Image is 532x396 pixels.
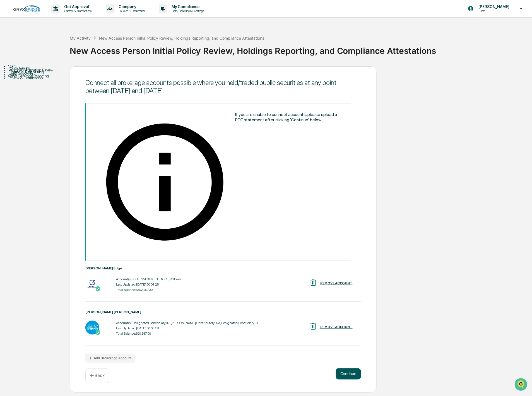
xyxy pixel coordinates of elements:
[60,4,95,9] p: Get Approval
[116,288,181,292] div: Total Balance: $302,797.39
[60,9,95,13] p: Content & Transactions
[6,81,10,86] div: 🔎
[90,373,105,378] p: ← Back
[116,277,181,281] div: Account(s): KIDS INVESTMENT ACCT, Rollover
[95,44,102,51] button: Start new chat
[95,330,101,335] img: Active
[70,41,529,56] div: New Access Person Initial Policy Review, Holdings Reporting, and Compliance Attestations
[167,9,207,13] p: Data, Deadlines & Settings
[56,95,68,99] span: Pylon
[3,79,37,89] a: 🔎Data Lookup
[11,81,35,86] span: Data Lookup
[39,94,68,99] a: Powered byPylon
[19,48,71,53] div: We're available if you need us!
[19,43,92,48] div: Start new chat
[8,76,70,80] div: Review & Certification
[85,354,135,363] button: Add Brokerage Account
[85,79,361,95] div: Connect all brokerage accounts possible where you held/traded public securities at any point betw...
[474,4,512,9] p: [PERSON_NAME]
[309,279,317,287] img: REMOVE ACCOUNT
[70,36,91,40] div: My Activity
[116,321,259,325] div: Account(s): Designated Beneficiary IN, [PERSON_NAME] Contributory IRA, Designated Beneficiary JT
[116,332,259,335] div: Total Balance: $60,987.59
[8,64,70,68] div: Start
[6,43,16,53] img: 1746055101610-c473b297-6a78-478c-a979-82029cc54cd1
[6,12,102,21] p: How can we help?
[13,5,40,12] img: logo
[116,282,181,286] div: Last Updated: [DATE] 00:01:28
[8,72,70,76] div: Legal Reporting
[114,4,148,9] p: Company
[235,112,343,122] div: If you are unable to connect accounts, please upload a PDF statement after clicking 'Continue' be...
[46,70,69,76] span: Attestations
[85,310,361,314] div: [PERSON_NAME] [PERSON_NAME]
[99,36,264,40] div: New Access Person Initial Policy Review, Holdings Reporting, and Compliance Attestations
[8,74,70,78] div: Other Common Reporting
[167,4,207,9] p: My Compliance
[474,9,512,13] p: Users
[6,71,10,75] div: 🖐️
[8,66,70,70] div: Policy Review
[320,281,353,285] div: REMOVE ACCOUNT
[3,68,38,78] a: 🖐️Preclearance
[85,277,99,291] img: Merrill Edge - Active
[85,266,361,270] div: [PERSON_NAME] Edge
[336,368,361,380] button: Continue
[320,325,353,329] div: REMOVE ACCOUNT
[95,286,101,292] img: Active
[85,321,99,335] img: Charles Schwab - Active
[114,9,148,13] p: Policies & Documents
[8,70,70,74] div: Financial Reporting
[116,326,259,330] div: Last Updated: [DATE] 00:03:58
[309,322,317,331] img: REMOVE ACCOUNT
[38,68,71,78] a: 🗄️Attestations
[8,68,70,72] div: Personal Information Review
[514,378,529,393] iframe: Open customer support
[40,71,45,75] div: 🗄️
[11,70,36,76] span: Preclearance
